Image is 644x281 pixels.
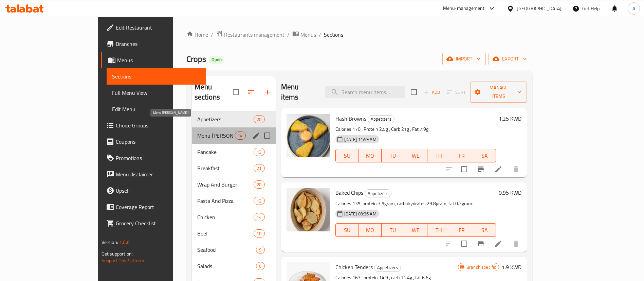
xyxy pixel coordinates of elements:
a: Sections [107,68,206,85]
a: Coverage Report [101,199,206,215]
span: FR [453,151,471,161]
a: Grocery Checklist [101,215,206,231]
span: Manage items [476,84,522,101]
p: Calories 170 , Protein 2.5g , Carb 21g , Fat 7.9g . [335,125,496,134]
button: WE [404,149,427,162]
div: Wrap And Burger [197,180,254,189]
img: Baked Chips [287,188,330,231]
span: Select section first [443,87,470,98]
span: 13 [254,149,264,155]
a: Full Menu View [107,85,206,101]
span: Appetizers [197,115,254,123]
span: export [494,55,527,63]
span: Baked Chips [335,188,363,198]
span: Coupons [116,138,200,146]
a: Edit Restaurant [101,19,206,36]
span: Beef [197,229,254,238]
div: Wrap And Burger20 [192,176,276,193]
span: 12 [254,198,264,204]
div: items [254,197,264,205]
span: WE [407,151,425,161]
button: Add [421,87,443,98]
span: Menus [300,31,316,39]
div: Appetizers [365,189,391,197]
div: items [254,164,264,172]
span: Upsell [116,187,200,195]
img: Hash Browns [287,114,330,157]
a: Branches [101,36,206,52]
span: Pasta And Pizza [197,197,254,205]
button: TH [427,223,450,237]
button: SA [473,149,496,162]
span: 21 [254,165,264,172]
a: Menus [101,52,206,68]
span: A [632,5,635,12]
span: TH [430,225,448,235]
span: TU [384,225,402,235]
span: Add item [421,87,443,98]
button: SA [473,223,496,237]
span: Restaurants management [224,31,284,39]
div: Beef10 [192,225,276,242]
span: MO [361,151,379,161]
div: Appetizers [368,115,394,123]
span: Get support on: [102,249,133,258]
button: TU [382,149,405,162]
span: Sections [112,72,200,81]
span: SU [338,225,356,235]
span: Breakfast [197,164,254,172]
button: MO [358,149,382,162]
span: TU [384,151,402,161]
span: Appetizers [374,264,401,271]
span: Sort sections [243,84,259,100]
span: TH [430,151,448,161]
div: items [256,262,264,270]
span: Edit Restaurant [116,23,200,32]
li: / [211,31,213,39]
a: Menu disclaimer [101,166,206,182]
button: TH [427,149,450,162]
div: Menu-management [443,4,485,13]
span: 14 [254,214,264,221]
button: WE [404,223,427,237]
div: items [254,229,264,238]
span: [DATE] 11:59 AM [342,136,379,143]
button: FR [450,223,473,237]
span: Select to update [457,236,471,251]
span: 1.0.0 [119,238,130,247]
span: SA [476,225,494,235]
span: 20 [254,116,264,123]
a: Edit menu item [494,165,502,173]
div: items [254,115,264,123]
nav: breadcrumb [186,30,533,39]
button: FR [450,149,473,162]
span: Add [423,88,441,96]
span: Select section [407,85,421,99]
h6: 1.9 KWD [502,262,521,272]
h2: Menu items [281,82,317,102]
div: Pancake [197,148,254,156]
button: SU [335,223,358,237]
span: Menu disclaimer [116,170,200,178]
button: Add section [259,84,276,100]
div: [GEOGRAPHIC_DATA] [517,5,562,12]
h6: 0.95 KWD [499,188,521,197]
div: Seafood9 [192,242,276,258]
span: Choice Groups [116,121,200,129]
span: Salads [197,262,256,270]
span: Open [209,57,224,63]
div: Appetizers20 [192,111,276,127]
span: FR [453,225,471,235]
span: Seafood [197,246,256,254]
span: Branch specific [464,264,499,270]
a: Menus [292,30,316,39]
button: edit [251,130,261,141]
a: Edit Menu [107,101,206,117]
span: Hash Browns [335,113,366,124]
button: Branch-specific-item [473,161,489,177]
li: / [319,31,321,39]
